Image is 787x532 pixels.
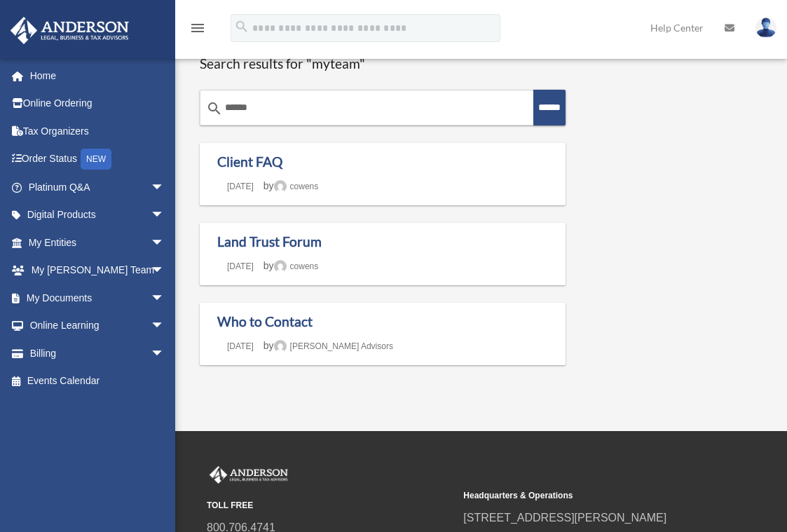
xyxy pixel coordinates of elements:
small: TOLL FREE [207,498,453,513]
a: Land Trust Forum [217,233,322,250]
img: User Pic [755,18,776,38]
a: [DATE] [217,341,264,351]
a: Events Calendar [10,367,186,395]
small: Headquarters & Operations [463,489,710,503]
span: arrow_drop_down [151,257,179,285]
a: Order StatusNEW [10,145,186,174]
span: by [264,340,393,351]
i: menu [189,20,206,36]
a: Tax Organizers [10,117,186,145]
span: arrow_drop_down [151,284,179,313]
span: by [264,260,318,271]
img: Anderson Advisors Platinum Portal [6,17,133,44]
span: arrow_drop_down [151,173,179,202]
a: [PERSON_NAME] Advisors [274,341,393,351]
span: by [264,180,318,191]
a: cowens [274,182,319,191]
i: search [234,19,249,34]
a: Online Ordering [10,90,186,118]
a: Who to Contact [217,313,313,329]
img: Anderson Advisors Platinum Portal [207,466,291,484]
span: arrow_drop_down [151,229,179,257]
h1: Search results for "myteam" [200,55,566,73]
span: arrow_drop_down [151,312,179,341]
a: cowens [274,261,319,271]
div: NEW [81,149,111,170]
a: Online Learningarrow_drop_down [10,312,186,340]
a: My Entitiesarrow_drop_down [10,229,186,257]
i: search [206,100,223,117]
a: [DATE] [217,182,264,191]
span: arrow_drop_down [151,201,179,230]
a: Home [10,62,179,90]
a: Platinum Q&Aarrow_drop_down [10,173,186,201]
a: [DATE] [217,261,264,271]
a: Billingarrow_drop_down [10,339,186,367]
a: My [PERSON_NAME] Teamarrow_drop_down [10,257,186,285]
a: [STREET_ADDRESS][PERSON_NAME] [463,512,666,524]
a: Client FAQ [217,154,282,170]
a: My Documentsarrow_drop_down [10,284,186,312]
span: arrow_drop_down [151,339,179,368]
a: menu [189,25,206,36]
a: Digital Productsarrow_drop_down [10,201,186,229]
